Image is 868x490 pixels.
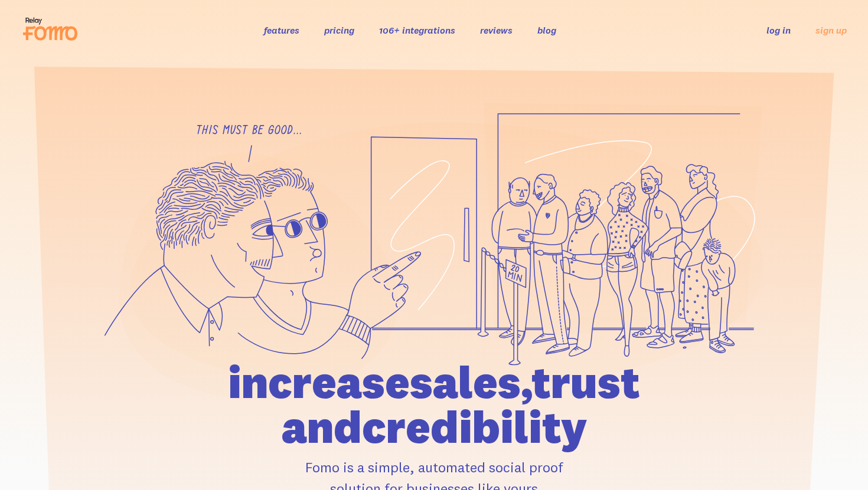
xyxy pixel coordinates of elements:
a: log in [766,24,791,36]
a: 106+ integrations [379,24,455,36]
a: reviews [480,24,513,36]
a: features [264,24,299,36]
h1: increase sales, trust and credibility [161,360,707,449]
a: sign up [815,24,847,37]
a: pricing [324,24,354,36]
a: blog [537,24,556,36]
